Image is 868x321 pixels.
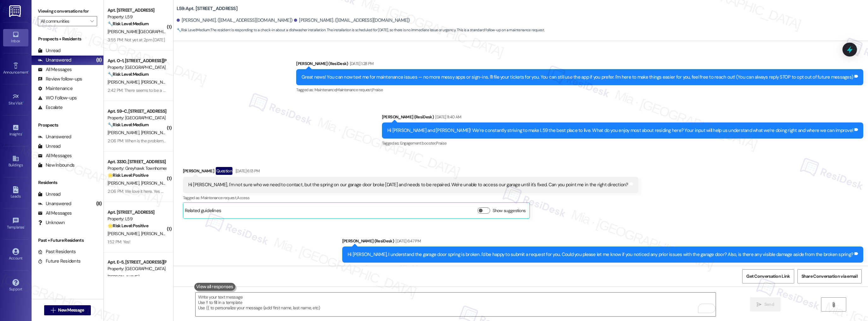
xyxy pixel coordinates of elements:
span: Send [764,301,774,308]
span: [PERSON_NAME][GEOGRAPHIC_DATA] [108,29,181,34]
span: • [22,131,23,135]
div: Property: Greyhawk Townhomes [108,165,166,172]
div: Past Residents [38,248,76,255]
div: All Messages [38,66,72,73]
div: Property: L59 [108,216,166,222]
span: Additional charges , [396,265,428,270]
div: Apt. [STREET_ADDRESS] [108,209,166,216]
div: [DATE] 6:47 PM [394,238,421,244]
span: [PERSON_NAME] [108,231,141,236]
div: Tagged as: [296,85,863,94]
div: Review follow-ups [38,76,82,82]
span: Engagement booster , [400,140,436,146]
div: [PERSON_NAME] [183,167,638,177]
div: 2:06 PM: When is the problem with the mosquitoes going to be taken care of? Every time I go out I... [108,138,462,144]
a: Insights • [3,122,28,139]
span: • [23,100,24,104]
div: All Messages [38,210,72,217]
div: Property: L59 [108,14,166,20]
div: Property: [GEOGRAPHIC_DATA] and Apartments [108,265,166,272]
div: Apt. O~1, [STREET_ADDRESS][PERSON_NAME] [108,57,166,64]
span: [PERSON_NAME] [141,130,172,135]
div: Tagged as: [342,263,863,272]
div: 3:55 PM: Not yet at 2pm [DATE] [108,37,165,43]
div: Residents [32,179,103,186]
strong: 🔧 Risk Level: Medium [108,122,149,128]
button: New Message [44,305,91,315]
a: Buildings [3,153,28,170]
span: [PERSON_NAME] [141,79,172,85]
div: Unanswered [38,134,71,140]
textarea: To enrich screen reader interactions, please activate Accessibility in Grammarly extension settings [196,293,716,316]
div: (8) [95,55,103,65]
i:  [757,302,761,307]
div: [DATE] 1:28 PM [348,60,374,67]
div: Related guidelines [185,207,221,217]
span: Maintenance request , [336,87,372,92]
div: Prospects [32,122,103,128]
a: Templates • [3,215,28,232]
a: Inbox [3,29,28,46]
a: Leads [3,184,28,201]
span: [PERSON_NAME] [108,130,141,135]
div: Question [216,167,232,175]
div: [DATE] 6:13 PM [234,168,260,174]
div: Prospects + Residents [32,36,103,42]
div: Hi [PERSON_NAME] and [PERSON_NAME]! We’re constantly striving to make L59 the best place to live.... [387,127,853,134]
div: Unanswered [38,57,71,63]
span: Praise [372,87,383,92]
img: ResiDesk Logo [9,5,22,17]
input: All communities [41,16,87,26]
div: [PERSON_NAME]. ([EMAIL_ADDRESS][DOMAIN_NAME]) [294,17,410,24]
div: Escalate [38,104,62,111]
span: [PERSON_NAME] [108,79,141,85]
div: (8) [95,199,103,209]
div: [PERSON_NAME]. ([EMAIL_ADDRESS][DOMAIN_NAME]) [177,17,293,24]
i:  [51,308,56,313]
a: Site Visit • [3,91,28,108]
div: [PERSON_NAME] (ResiDesk) [342,238,863,247]
div: Unanswered [38,200,71,207]
div: Great news! You can now text me for maintenance issues — no more messy apps or sign-ins. I'll fil... [302,74,853,80]
span: Share Conversation via email [801,273,858,280]
label: Show suggestions [493,207,526,214]
div: Tagged as: [183,193,638,202]
span: Maintenance , [314,87,336,92]
a: Support [3,277,28,294]
b: L59: Apt. [STREET_ADDRESS] [177,5,238,12]
strong: 🌟 Risk Level: Positive [108,172,148,178]
div: Hi [PERSON_NAME], I'm not sure who we need to contact, but the spring on our garage door broke [D... [188,181,628,188]
span: • [24,224,25,229]
div: Property: [GEOGRAPHIC_DATA] and Apartments [108,64,166,71]
div: Apt. 3330, [STREET_ADDRESS] [108,158,166,165]
span: [PERSON_NAME] [108,274,139,280]
div: 1:52 PM: Yes! [108,239,130,245]
div: Unread [38,47,61,54]
div: Apt. [STREET_ADDRESS] [108,7,166,14]
div: Apt. 59~C, [STREET_ADDRESS] [108,108,166,115]
span: Praise [436,140,446,146]
span: Maintenance request , [361,265,396,270]
label: Viewing conversations for [38,6,97,16]
div: All Messages [38,152,72,159]
div: Property: [GEOGRAPHIC_DATA] at [GEOGRAPHIC_DATA] [108,115,166,121]
span: New Message [58,307,84,313]
button: Share Conversation via email [797,269,862,283]
div: Maintenance [38,85,73,92]
div: Unread [38,143,61,150]
a: Account [3,246,28,263]
span: Damage [428,265,442,270]
div: [PERSON_NAME] (ResiDesk) [382,114,863,122]
div: New Inbounds [38,162,74,169]
div: Tagged as: [382,139,863,148]
strong: 🔧 Risk Level: Medium [108,71,149,77]
div: [DATE] 11:40 AM [434,114,461,120]
span: Get Conversation Link [746,273,790,280]
div: Hi [PERSON_NAME], I understand the garage door spring is broken. I'd be happy to submit a request... [348,251,853,258]
span: [PERSON_NAME] [141,231,172,236]
span: Access [237,195,249,200]
div: Unread [38,191,61,198]
div: Unknown [38,219,65,226]
div: Past + Future Residents [32,237,103,244]
button: Get Conversation Link [742,269,794,283]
